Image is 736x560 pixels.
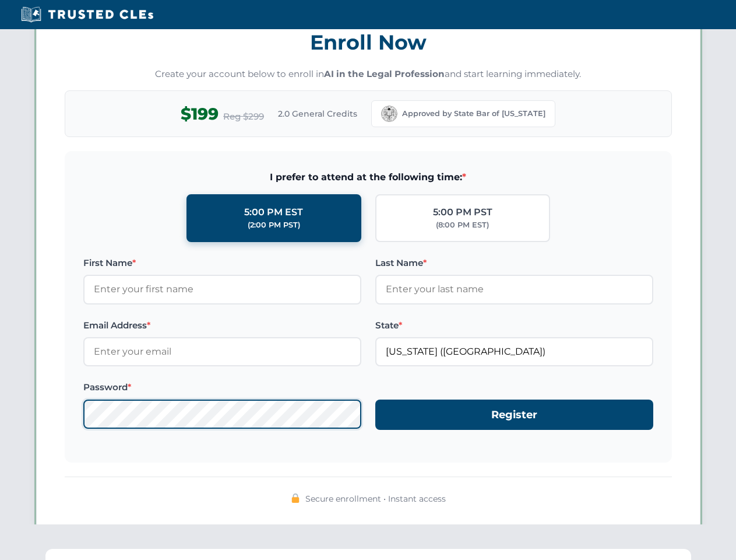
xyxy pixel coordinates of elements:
label: State [375,318,653,332]
span: Approved by State Bar of [US_STATE] [402,108,545,120]
input: California (CA) [375,337,653,366]
label: Email Address [83,318,361,332]
span: Reg $299 [223,110,264,124]
label: Password [83,380,361,394]
span: 2.0 General Credits [278,107,357,120]
p: Create your account below to enroll in and start learning immediately. [65,68,672,81]
input: Enter your first name [83,275,361,304]
strong: AI in the Legal Profession [324,68,445,79]
img: Trusted CLEs [17,6,157,23]
img: California Bar [381,106,397,122]
button: Register [375,400,653,430]
span: Secure enrollment • Instant access [305,492,446,505]
span: I prefer to attend at the following time: [83,170,653,185]
input: Enter your email [83,337,361,366]
label: Last Name [375,256,653,270]
span: $199 [181,101,219,127]
input: Enter your last name [375,275,653,304]
div: (8:00 PM EST) [436,219,489,231]
div: 5:00 PM PST [433,205,492,220]
h3: Enroll Now [65,24,672,61]
div: 5:00 PM EST [244,205,303,220]
img: 🔒 [291,494,300,503]
label: First Name [83,256,361,270]
div: (2:00 PM PST) [248,219,300,231]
